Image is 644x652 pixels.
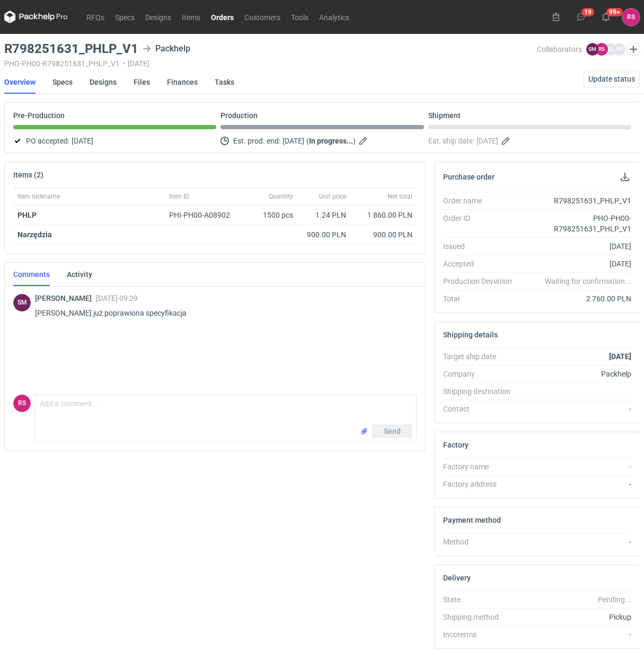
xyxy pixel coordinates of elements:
[518,461,631,472] div: -
[595,43,608,56] figcaption: RS
[443,293,518,304] div: Total
[239,11,286,23] a: Customers
[518,369,631,379] div: Packhelp
[355,210,412,220] div: 1 860.00 PLN
[90,70,117,94] a: Designs
[443,594,518,605] div: State
[220,111,258,120] p: Production
[428,135,631,147] div: Est. ship date:
[572,8,589,25] button: 19
[518,537,631,547] div: -
[283,135,304,147] span: [DATE]
[518,258,631,269] div: [DATE]
[4,11,68,23] svg: Packhelp Pro
[13,294,31,311] div: Sebastian Markut
[443,574,471,582] h2: Delivery
[302,229,346,240] div: 900.00 PLN
[215,70,234,94] a: Tasks
[443,516,501,524] h2: Payment method
[598,595,631,604] em: Pending...
[167,70,198,94] a: Finances
[443,241,518,252] div: Issued
[286,11,314,23] a: Tools
[622,8,640,26] div: Rafał Stani
[13,395,31,412] figcaption: RS
[443,173,495,181] h2: Purchase order
[67,263,92,286] a: Activity
[443,537,518,547] div: Method
[586,43,599,56] figcaption: SM
[443,351,518,362] div: Target ship date
[604,43,616,56] figcaption: JB
[619,171,631,183] button: Download PO
[13,135,216,147] div: PO accepted:
[140,11,177,23] a: Designs
[609,352,631,361] strong: [DATE]
[613,43,625,56] figcaption: MP
[314,11,355,23] a: Analytics
[13,294,31,311] figcaption: SM
[177,11,206,23] a: Items
[169,192,189,201] span: Item ID
[443,612,518,622] div: Shipping method
[384,427,401,435] span: Send
[518,479,631,489] div: -
[169,210,240,220] div: PHI-PH00-A08902
[443,479,518,489] div: Factory address
[443,386,518,397] div: Shipping destination
[622,8,640,26] button: RS
[443,629,518,640] div: Incoterms
[428,111,461,120] p: Shipment
[477,135,498,147] span: [DATE]
[373,425,412,437] button: Send
[584,70,640,87] button: Update status
[443,404,518,414] div: Contact
[302,210,346,220] div: 1.24 PLN
[319,192,346,201] span: Unit price
[518,404,631,414] div: -
[537,45,582,53] span: Collaborators
[355,229,412,240] div: 900.00 PLN
[206,11,239,23] a: Orders
[306,137,309,145] em: (
[443,441,469,449] h2: Factory
[17,230,52,239] strong: Narzędzia
[13,171,43,179] h2: Items (2)
[500,135,513,147] button: Edit estimated shipping date
[52,70,73,94] a: Specs
[220,135,424,147] div: Est. prod. end:
[4,59,537,68] div: PHO-PH00-R798251631_PHLP_V1 [DATE]
[443,331,498,339] h2: Shipping details
[17,211,37,219] a: PHLP
[518,195,631,206] div: R798251631_PHLP_V1
[518,629,631,640] div: -
[597,8,614,25] button: 99+
[35,307,408,319] p: [PERSON_NAME] już poprawiona specyfikacja
[269,192,293,201] span: Quantity
[518,213,631,234] div: PHO-PH00-R798251631_PHLP_V1
[518,293,631,304] div: 2 760.00 PLN
[244,206,297,225] div: 1500 pcs
[13,263,50,286] a: Comments
[518,241,631,252] div: [DATE]
[387,192,412,201] span: Net total
[17,192,60,201] span: Item nickname
[443,276,518,287] div: Production Deviation
[353,137,356,145] em: )
[13,111,65,120] p: Pre-Production
[443,461,518,472] div: Factory name
[13,395,31,412] div: Rafał Stani
[122,59,125,68] span: •
[110,11,140,23] a: Specs
[443,213,518,234] div: Order ID
[4,70,36,94] a: Overview
[309,137,353,145] strong: In progress...
[443,258,518,269] div: Accepted
[81,11,110,23] a: RFQs
[627,42,640,56] button: Edit collaborators
[35,294,96,302] span: [PERSON_NAME]
[96,294,138,302] span: [DATE] 09:29
[4,42,138,55] h3: R798251631_PHLP_V1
